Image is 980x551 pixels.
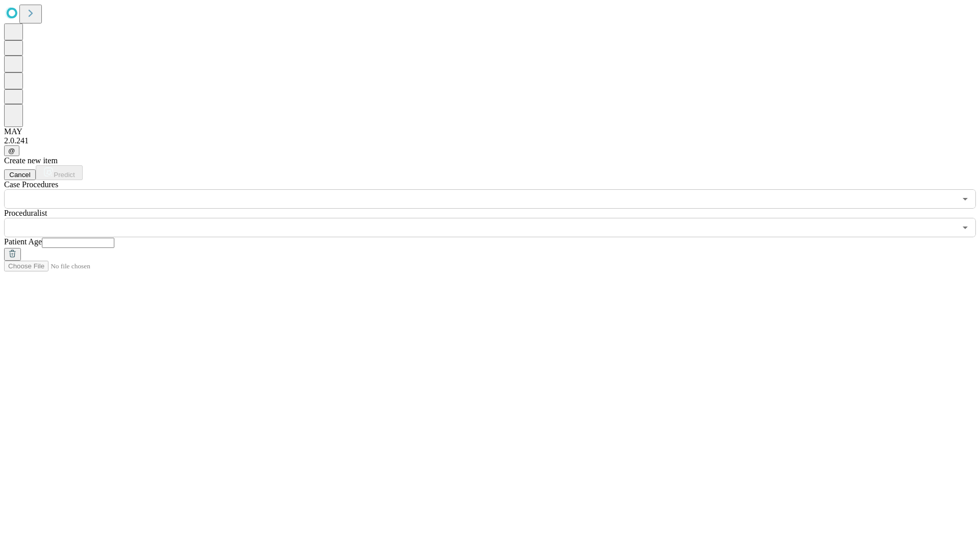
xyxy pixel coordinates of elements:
[958,192,972,206] button: Open
[4,136,976,145] div: 2.0.241
[54,171,75,179] span: Predict
[9,171,31,179] span: Cancel
[4,127,976,136] div: MAY
[36,165,83,180] button: Predict
[4,145,19,156] button: @
[4,169,36,180] button: Cancel
[958,220,972,235] button: Open
[4,209,47,217] span: Proceduralist
[8,147,15,155] span: @
[4,156,58,165] span: Create new item
[4,237,42,246] span: Patient Age
[4,180,58,189] span: Scheduled Procedure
